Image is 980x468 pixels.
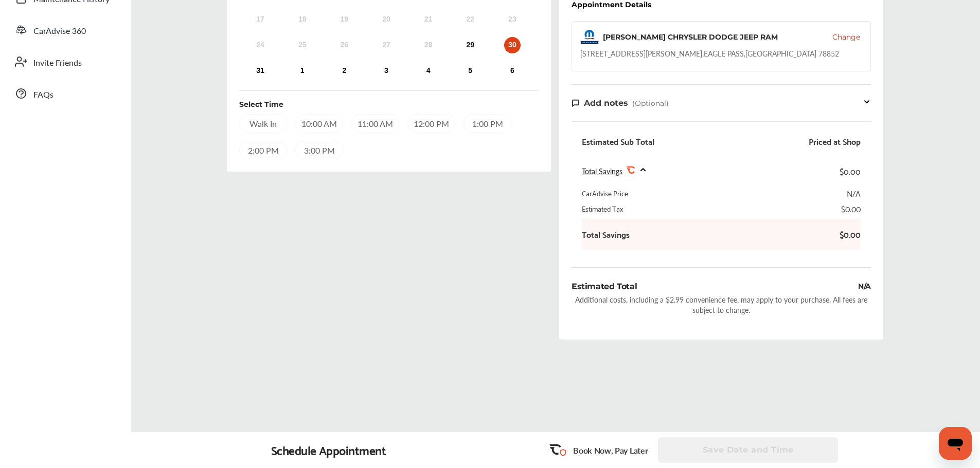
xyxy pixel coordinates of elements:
[252,63,269,79] div: Choose Sunday, August 31st, 2025
[462,37,478,53] div: Choose Friday, August 29th, 2025
[573,444,648,456] p: Book Now, Pay Later
[336,11,352,28] div: Not available Tuesday, August 19th, 2025
[9,48,121,75] a: Invite Friends
[840,164,861,178] div: $0.00
[294,37,311,53] div: Not available Monday, August 25th, 2025
[294,63,311,79] div: Choose Monday, September 1st, 2025
[239,99,283,109] div: Select Time
[336,63,352,79] div: Choose Tuesday, September 2nd, 2025
[582,166,622,176] span: Total Savings
[9,16,121,43] a: CarAdvise 360
[841,203,861,214] div: $0.00
[830,229,861,239] b: $0.00
[464,114,511,133] div: 1:00 PM
[504,11,521,28] div: Not available Saturday, August 23rd, 2025
[407,114,455,133] div: 12:00 PM
[582,203,623,214] div: Estimated Tax
[33,25,86,38] span: CarAdvise 360
[420,63,437,79] div: Choose Thursday, September 4th, 2025
[572,294,871,315] div: Additional costs, including a $2.99 convenience fee, may apply to your purchase. All fees are sub...
[572,280,637,292] div: Estimated Total
[294,11,311,28] div: Not available Monday, August 18th, 2025
[420,11,437,28] div: Not available Thursday, August 21st, 2025
[252,37,269,53] div: Not available Sunday, August 24th, 2025
[582,229,630,239] b: Total Savings
[252,11,269,28] div: Not available Sunday, August 17th, 2025
[351,114,399,133] div: 11:00 AM
[603,32,778,42] div: [PERSON_NAME] CHRYSLER DODGE JEEP RAM
[572,99,580,107] img: note-icon.db9493fa.svg
[632,99,669,108] span: (Optional)
[462,63,478,79] div: Choose Friday, September 5th, 2025
[832,32,860,42] button: Change
[33,57,82,70] span: Invite Friends
[580,30,599,44] img: logo-mopar.png
[504,63,521,79] div: Choose Saturday, September 6th, 2025
[580,48,839,59] div: [STREET_ADDRESS][PERSON_NAME] , EAGLE PASS , [GEOGRAPHIC_DATA] 78852
[295,114,343,133] div: 10:00 AM
[939,427,972,460] iframe: Button to launch messaging window
[504,37,521,53] div: Choose Saturday, August 30th, 2025
[378,11,395,28] div: Not available Wednesday, August 20th, 2025
[271,443,386,457] div: Schedule Appointment
[582,188,628,198] div: CarAdvise Price
[239,141,287,159] div: 2:00 PM
[584,98,628,108] span: Add notes
[572,1,651,9] div: Appointment Details
[239,114,287,133] div: Walk In
[336,37,352,53] div: Not available Tuesday, August 26th, 2025
[420,37,437,53] div: Not available Thursday, August 28th, 2025
[809,136,861,146] div: Priced at Shop
[378,63,395,79] div: Choose Wednesday, September 3rd, 2025
[33,88,54,102] span: FAQs
[582,136,654,146] div: Estimated Sub Total
[378,37,395,53] div: Not available Wednesday, August 27th, 2025
[847,188,861,198] div: N/A
[858,280,871,292] div: N/A
[295,141,343,159] div: 3:00 PM
[462,11,478,28] div: Not available Friday, August 22nd, 2025
[9,80,121,107] a: FAQs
